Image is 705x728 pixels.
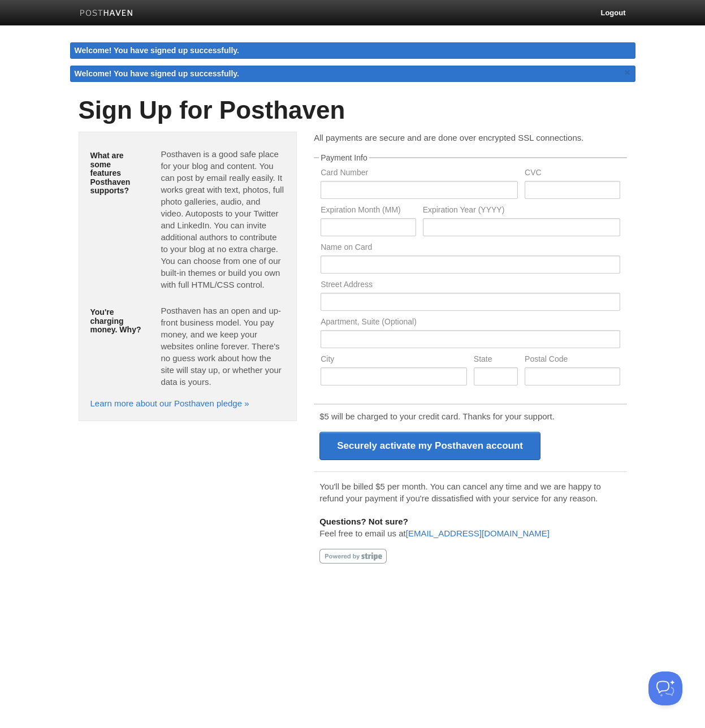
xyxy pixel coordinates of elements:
[474,355,518,366] label: State
[321,168,518,179] label: Card Number
[90,151,144,195] h5: What are some features Posthaven supports?
[79,97,627,124] h1: Sign Up for Posthaven
[525,355,620,366] label: Postal Code
[319,154,369,162] legend: Payment Info
[319,410,621,422] p: $5 will be charged to your credit card. Thanks for your support.
[321,355,467,366] label: City
[161,148,285,291] p: Posthaven is a good safe place for your blog and content. You can post by email really easily. It...
[314,132,626,144] p: All payments are secure and are done over encrypted SSL connections.
[90,308,144,334] h5: You're charging money. Why?
[321,243,620,254] label: Name on Card
[90,398,249,408] a: Learn more about our Posthaven pledge »
[161,305,285,388] p: Posthaven has an open and up-front business model. You pay money, and we keep your websites onlin...
[75,69,240,78] span: Welcome! You have signed up successfully.
[525,168,620,179] label: CVC
[319,432,540,460] input: Securely activate my Posthaven account
[319,517,408,526] b: Questions? Not sure?
[70,42,635,59] div: Welcome! You have signed up successfully.
[423,206,620,216] label: Expiration Year (YYYY)
[321,206,416,216] label: Expiration Month (MM)
[321,318,620,328] label: Apartment, Suite (Optional)
[622,66,633,80] a: ×
[319,480,621,504] p: You'll be billed $5 per month. You can cancel any time and we are happy to refund your payment if...
[80,10,133,18] img: Posthaven-bar
[406,528,550,538] a: [EMAIL_ADDRESS][DOMAIN_NAME]
[319,515,621,539] p: Feel free to email us at
[648,671,682,705] iframe: Help Scout Beacon - Open
[321,280,620,291] label: Street Address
